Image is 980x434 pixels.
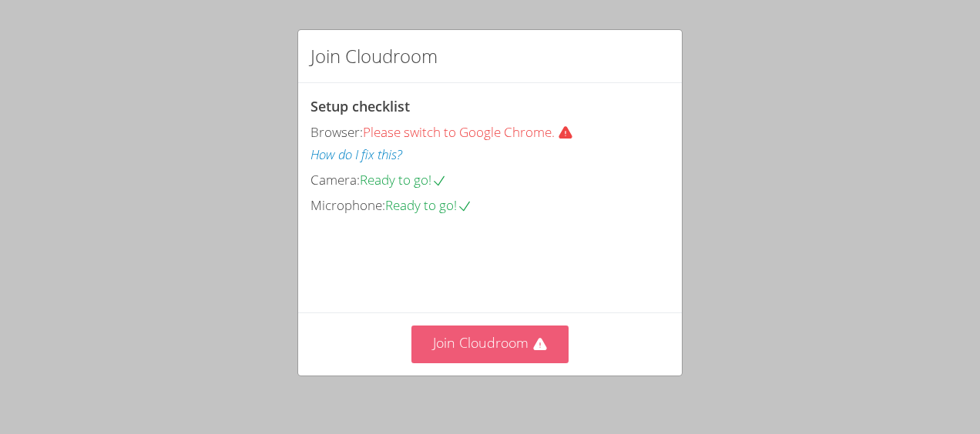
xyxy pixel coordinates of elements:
[310,171,360,189] span: Camera:
[310,97,410,115] span: Setup checklist
[310,42,438,70] h2: Join Cloudroom
[310,144,402,166] button: How do I fix this?
[363,123,579,141] span: Please switch to Google Chrome.
[360,171,447,189] span: Ready to go!
[310,196,385,214] span: Microphone:
[385,196,472,214] span: Ready to go!
[310,123,363,141] span: Browser:
[411,325,569,363] button: Join Cloudroom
